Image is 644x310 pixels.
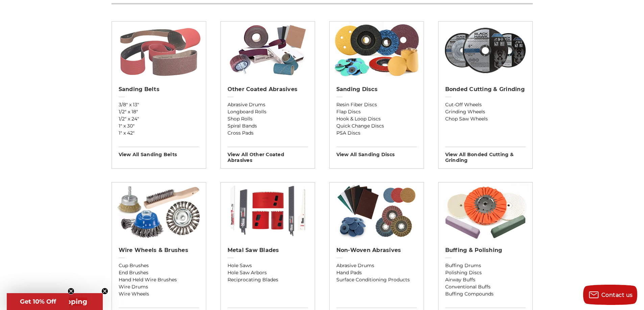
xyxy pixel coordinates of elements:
img: Wire Wheels & Brushes [115,182,202,240]
a: Reciprocating Blades [228,276,308,283]
a: Hole Saws [228,262,308,269]
a: 1/2" x 18" [119,108,199,115]
button: Close teaser [68,288,74,294]
a: Airway Buffs [445,276,526,283]
h2: Buffing & Polishing [445,247,526,254]
a: Cut-Off Wheels [445,101,526,108]
a: 3/8" x 13" [119,101,199,108]
h3: View All bonded cutting & grinding [445,147,526,163]
a: Abrasive Drums [336,262,417,269]
a: 1" x 42" [119,130,199,137]
a: Wire Drums [119,283,199,290]
div: Get 10% OffClose teaser [7,293,69,310]
h3: View All sanding belts [119,147,199,158]
a: Hand Pads [336,269,417,276]
a: Abrasive Drums [228,101,308,108]
button: Contact us [583,285,637,305]
a: Quick Change Discs [336,122,417,130]
h2: Non-woven Abrasives [336,247,417,254]
img: Sanding Discs [333,22,420,79]
h2: Metal Saw Blades [228,247,308,254]
img: Other Coated Abrasives [224,22,311,79]
a: Flap Discs [336,108,417,115]
a: Cross Pads [228,130,308,137]
a: Resin Fiber Discs [336,101,417,108]
span: Contact us [601,292,633,298]
h2: Other Coated Abrasives [228,86,308,93]
h3: View All sanding discs [336,147,417,158]
img: Sanding Belts [115,22,202,79]
a: 1/2" x 24" [119,115,199,122]
img: Non-woven Abrasives [333,182,420,240]
a: Hand Held Wire Brushes [119,276,199,283]
a: Buffing Drums [445,262,526,269]
h2: Wire Wheels & Brushes [119,247,199,254]
a: Polishing Discs [445,269,526,276]
a: Surface Conditioning Products [336,276,417,283]
h3: View All other coated abrasives [228,147,308,163]
img: Buffing & Polishing [442,182,529,240]
h2: Bonded Cutting & Grinding [445,86,526,93]
img: Bonded Cutting & Grinding [442,22,529,79]
a: Grinding Wheels [445,108,526,115]
a: Hook & Loop Discs [336,115,417,122]
div: Get Free ShippingClose teaser [7,293,103,310]
a: Buffing Compounds [445,290,526,298]
a: End Brushes [119,269,199,276]
button: Close teaser [101,288,108,294]
a: PSA Discs [336,130,417,137]
a: Hole Saw Arbors [228,269,308,276]
a: Shop Rolls [228,115,308,122]
h2: Sanding Belts [119,86,199,93]
a: Spiral Bands [228,122,308,130]
a: Cup Brushes [119,262,199,269]
a: Chop Saw Wheels [445,115,526,122]
a: 1" x 30" [119,122,199,130]
h2: Sanding Discs [336,86,417,93]
a: Longboard Rolls [228,108,308,115]
a: Wire Wheels [119,290,199,298]
span: Get 10% Off [20,298,56,305]
img: Metal Saw Blades [224,182,311,240]
a: Conventional Buffs [445,283,526,290]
